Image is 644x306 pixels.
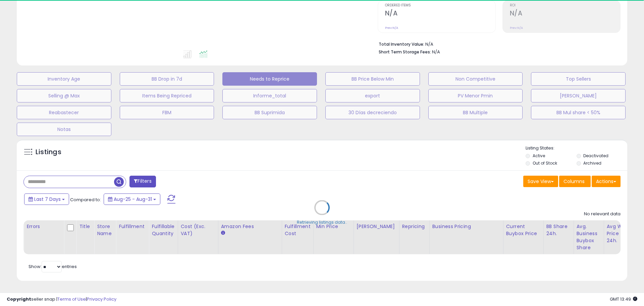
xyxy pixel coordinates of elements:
[379,49,431,55] b: Short Term Storage Fees:
[222,89,317,102] button: Informe_total
[17,89,111,102] button: Selling @ Max
[385,9,495,18] h2: N/A
[510,4,620,7] span: ROI
[57,296,86,302] a: Terms of Use
[510,9,620,18] h2: N/A
[531,106,626,119] button: BB Mul share < 50%
[87,296,116,302] a: Privacy Policy
[531,72,626,86] button: Top Sellers
[531,89,626,102] button: [PERSON_NAME]
[17,106,111,119] button: Reabastecer
[120,72,214,86] button: BB Drop in 7d
[428,72,523,86] button: Non Competitive
[379,40,615,48] li: N/A
[379,41,424,47] b: Total Inventory Value:
[222,106,317,119] button: BB Suprimida
[120,106,214,119] button: FBM
[120,89,214,102] button: Items Being Repriced
[7,296,116,303] div: seller snap | |
[428,89,523,102] button: PV Menor Pmin
[385,4,495,7] span: Ordered Items
[7,296,31,302] strong: Copyright
[222,72,317,86] button: Needs to Reprice
[325,106,420,119] button: 30 Días decreciendo
[17,123,111,136] button: Notas
[385,26,398,30] small: Prev: N/A
[428,106,523,119] button: BB Multiple
[325,89,420,102] button: export
[17,72,111,86] button: Inventory Age
[610,296,637,302] span: 2025-09-8 13:49 GMT
[432,49,440,55] span: N/A
[510,26,523,30] small: Prev: N/A
[325,72,420,86] button: BB Price Below Min
[297,219,347,225] div: Retrieving listings data..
